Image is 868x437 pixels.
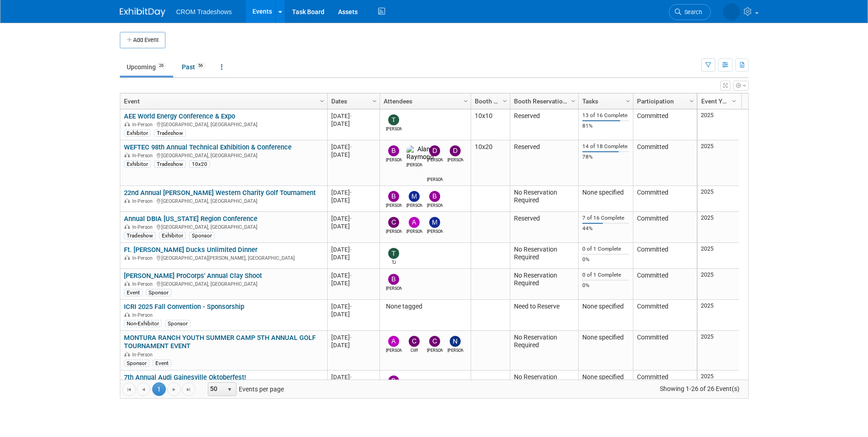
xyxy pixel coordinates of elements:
[406,161,422,168] div: Alan Raymond
[386,156,402,163] div: Bobby Oyenarte
[698,370,739,396] td: 2025
[461,93,471,107] a: Column Settings
[388,274,399,285] img: Branden Peterson
[124,320,162,327] div: Non-Exhibitor
[124,112,235,120] a: AEE World Energy Conference & Expo
[132,198,155,204] span: In-Person
[582,112,629,119] div: 13 of 16 Complete
[510,331,578,370] td: No Reservation Required
[510,370,578,396] td: No Reservation Required
[132,255,155,261] span: In-Person
[124,373,246,381] a: 7th Annual Audi Gainesville Oktoberfest!
[582,246,629,252] div: 0 of 1 Complete
[406,145,434,162] img: Alan Raymond
[137,382,150,396] a: Go to the previous page
[409,217,420,228] img: Alexander Ciasca
[154,160,186,168] div: Tradeshow
[331,334,375,341] div: [DATE]
[122,382,136,396] a: Go to the first page
[582,373,629,381] div: None specified
[124,198,130,203] img: In-Person Event
[698,269,739,300] td: 2025
[350,272,352,279] span: -
[124,224,130,229] img: In-Person Event
[568,93,578,107] a: Column Settings
[447,156,463,163] div: Daniel Austria
[331,253,375,261] div: [DATE]
[427,202,443,209] div: Blake Roberts
[698,331,739,370] td: 2025
[176,8,232,15] span: CROM Tradeshows
[350,334,352,341] span: -
[633,331,697,370] td: Committed
[331,222,375,230] div: [DATE]
[447,347,463,354] div: Nick Martin
[350,113,352,119] span: -
[317,93,327,107] a: Column Settings
[331,279,375,287] div: [DATE]
[388,217,399,228] img: Cameron Kenyon
[350,374,352,380] span: -
[450,145,461,156] img: Daniel Austria
[124,93,321,109] a: Event
[427,228,443,235] div: Michael Brandao
[331,310,375,318] div: [DATE]
[510,269,578,300] td: No Reservation Required
[331,151,375,159] div: [DATE]
[185,386,192,393] span: Go to the last page
[471,140,510,186] td: 10x20
[124,120,323,128] div: [GEOGRAPHIC_DATA], [GEOGRAPHIC_DATA]
[510,186,578,212] td: No Reservation Required
[124,223,323,231] div: [GEOGRAPHIC_DATA], [GEOGRAPHIC_DATA]
[132,312,155,318] span: In-Person
[124,151,323,159] div: [GEOGRAPHIC_DATA], [GEOGRAPHIC_DATA]
[196,382,293,396] span: Events per page
[388,191,399,202] img: Branden Peterson
[124,232,156,239] div: Tradeshow
[318,98,326,105] span: Column Settings
[651,382,748,395] span: Showing 1-26 of 26 Event(s)
[687,93,697,107] a: Column Settings
[510,109,578,140] td: Reserved
[510,300,578,331] td: Need to Reserve
[388,375,399,386] img: Bobby Oyenarte
[331,215,375,222] div: [DATE]
[124,334,316,350] a: MONTURA RANCH YOUTH SUMMER CAMP 5TH ANNUAL GOLF TOURNAMENT EVENT
[386,259,402,266] div: TJ Williams
[124,143,292,151] a: WEFTEC 98th Annual Technical Exhibition & Conference
[582,256,629,263] div: 0%
[124,281,130,286] img: In-Person Event
[698,109,739,140] td: 2025
[153,360,171,367] div: Event
[386,202,402,209] div: Branden Peterson
[582,154,629,160] div: 78%
[159,232,186,239] div: Exhibitor
[388,114,399,125] img: Tod Green
[730,98,738,105] span: Column Settings
[124,352,130,356] img: In-Person Event
[140,386,147,393] span: Go to the previous page
[331,272,375,279] div: [DATE]
[698,140,739,186] td: 2025
[386,228,402,235] div: Cameron Kenyon
[195,62,205,69] span: 56
[669,4,711,20] a: Search
[154,129,186,137] div: Tradeshow
[510,140,578,186] td: Reserved
[633,269,697,300] td: Committed
[124,153,130,157] img: In-Person Event
[132,352,155,358] span: In-Person
[331,93,374,109] a: Dates
[167,382,181,396] a: Go to the next page
[582,189,629,197] div: None specified
[124,122,130,126] img: In-Person Event
[120,8,165,17] img: ExhibitDay
[170,386,178,393] span: Go to the next page
[124,254,323,262] div: [GEOGRAPHIC_DATA][PERSON_NAME], [GEOGRAPHIC_DATA]
[409,191,420,202] img: Myers Carpenter
[124,289,143,296] div: Event
[681,9,702,15] span: Search
[124,197,323,205] div: [GEOGRAPHIC_DATA], [GEOGRAPHIC_DATA]
[406,347,422,354] div: Cliff Dykes
[582,225,629,232] div: 44%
